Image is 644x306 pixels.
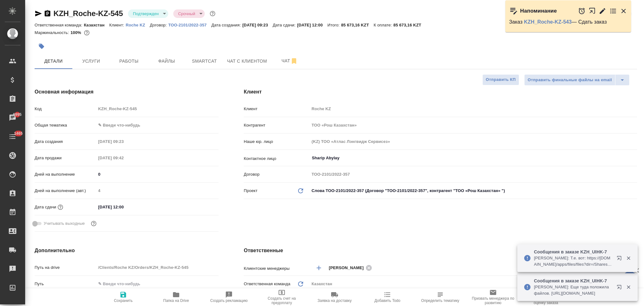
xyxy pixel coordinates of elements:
button: Срочный [176,11,197,16]
span: Smartcat [189,57,219,65]
p: Договор: [150,23,169,27]
h4: Основная информация [35,88,219,96]
p: Казахстан [84,23,109,27]
p: Сообщения в заказе KZH_UIHK-7 [534,249,613,255]
a: Roche KZ [126,22,150,27]
input: Пустое поле [96,104,219,113]
span: Добавить Todo [375,298,400,303]
p: Клиент: [109,23,125,27]
input: ✎ Введи что-нибудь [96,202,151,212]
p: Дата продажи [35,155,96,161]
h4: Дополнительно [35,247,219,254]
a: 1465 [2,129,24,144]
span: Создать рекламацию [210,298,248,303]
input: Пустое поле [309,104,637,113]
h4: Клиент [244,88,637,96]
p: К оплате: [374,23,393,27]
button: Закрыть [622,255,635,261]
span: Призвать менеджера по развитию [470,296,516,305]
input: Пустое поле [96,137,151,146]
div: Подтвержден [128,9,168,18]
button: Открыть в новой вкладке [613,252,628,267]
p: Клиент [244,106,309,112]
span: 6995 [9,111,25,118]
p: 85 673,16 KZT [393,23,426,27]
button: Создать счет на предоплату [255,288,308,306]
p: ТОО-2101/2022-357 [168,23,211,27]
button: Папка на Drive [150,288,203,306]
button: Выбери, если сб и вс нужно считать рабочими днями для выполнения заказа. [90,219,98,228]
button: Скопировать ссылку [44,10,51,17]
a: KZH_Roche-KZ-543 [524,19,572,25]
div: Подтвержден [173,9,205,18]
h4: Ответственные [244,247,637,254]
button: Перейти в todo [609,7,617,15]
span: Файлы [152,57,182,65]
span: Определить тематику [421,298,459,303]
input: Пустое поле [309,170,637,179]
input: ✎ Введи что-нибудь [96,279,219,288]
input: Пустое поле [96,263,219,272]
div: [PERSON_NAME] [329,264,374,272]
span: Папка на Drive [163,298,189,303]
button: Добавить тэг [35,39,48,53]
input: Пустое поле [96,186,219,195]
button: Закрыть [620,7,627,15]
span: Детали [38,57,69,65]
button: Открыть в новой вкладке [589,4,596,18]
span: 1465 [10,130,26,137]
p: Путь [35,281,96,287]
p: Наше юр. лицо [244,139,309,145]
p: Дата сдачи: [273,23,297,27]
p: Договор [244,171,309,178]
p: [DATE] 09:23 [242,23,273,27]
button: Призвать менеджера по развитию [467,288,519,306]
span: Услуги [76,57,106,65]
div: ✎ Введи что-нибудь [96,120,219,131]
button: Добавить Todo [361,288,414,306]
button: Редактировать [599,7,606,15]
button: Отправить КП [482,74,519,85]
button: Открыть в новой вкладке [613,281,628,296]
button: 0.00 RUB; 0.00 KZT; [83,29,91,37]
button: Скопировать ссылку для ЯМессенджера [35,10,42,17]
span: Заявка на доставку [318,298,352,303]
p: Проект [244,188,258,194]
a: ТОО-2101/2022-357 [168,22,211,27]
p: Ответственная команда: [35,23,84,27]
p: Общая тематика [35,122,96,128]
p: Итого: [327,23,341,27]
p: Ответственная команда [244,281,290,287]
p: Заказ — Сдать заказ [509,19,627,25]
p: Дата создания: [211,23,242,27]
p: [DATE] 12:00 [297,23,328,27]
button: Open [634,157,635,159]
p: Клиентские менеджеры [244,265,309,272]
span: Учитывать выходные [44,220,85,227]
button: Определить тематику [414,288,467,306]
p: Код [35,106,96,112]
input: Пустое поле [96,153,151,162]
span: Сохранить [114,298,133,303]
a: 6995 [2,110,24,126]
span: Работы [114,57,144,65]
p: Roche KZ [126,23,150,27]
p: 100% [70,30,83,35]
p: Напоминание [520,8,557,14]
button: Отправить финальные файлы на email [524,74,615,86]
div: Слова ТОО-2101/2022-357 (Договор "ТОО-2101/2022-357", контрагент "ТОО «Рош Казахстан» ") [309,185,637,196]
div: ✎ Введи что-нибудь [98,122,211,128]
p: 85 673,16 KZT [341,23,374,27]
p: Контрагент [244,122,309,128]
p: Дней на выполнение (авт.) [35,188,96,194]
svg: Отписаться [290,57,298,65]
span: Чат с клиентом [227,57,267,65]
button: Доп статусы указывают на важность/срочность заказа [208,9,217,18]
p: Дата создания [35,139,96,145]
input: Пустое поле [309,121,637,130]
span: Чат [275,57,305,65]
a: KZH_Roche-KZ-545 [53,9,123,18]
button: Добавить менеджера [311,260,326,275]
input: Пустое поле [309,137,637,146]
div: split button [524,74,630,86]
